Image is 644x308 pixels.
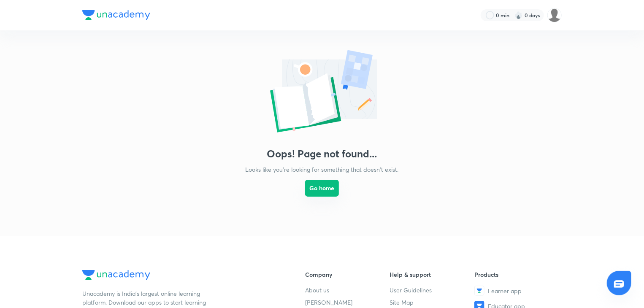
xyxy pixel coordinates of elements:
a: [PERSON_NAME] [305,298,390,307]
img: Learner app [474,286,484,296]
img: streak [514,11,523,19]
a: Site Map [390,298,475,307]
img: error [238,47,406,138]
a: About us [305,286,390,294]
img: Company Logo [82,10,150,20]
button: Go home [305,180,339,197]
a: Go home [305,174,339,219]
h3: Oops! Page not found... [267,148,377,160]
p: Unacademy is India’s largest online learning platform. Download our apps to start learning [82,289,209,307]
img: Company Logo [82,270,150,280]
a: Learner app [474,286,559,296]
h6: Help & support [390,270,475,279]
span: Learner app [488,286,522,295]
h6: Company [305,270,390,279]
a: Company Logo [82,270,278,282]
p: Looks like you're looking for something that doesn't exist. [246,165,399,174]
a: User Guidelines [390,286,475,294]
h6: Products [474,270,559,279]
img: snehal rajesh [547,8,562,22]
